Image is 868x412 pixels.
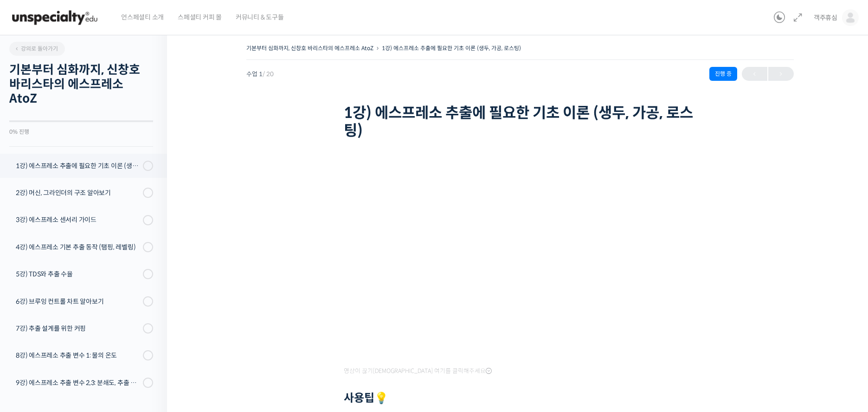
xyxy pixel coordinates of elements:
div: 8강) 에스프레소 추출 변수 1: 물의 온도 [16,350,140,360]
div: 1강) 에스프레소 추출에 필요한 기초 이론 (생두, 가공, 로스팅) [16,161,140,171]
span: 강의로 돌아가기 [14,45,58,52]
div: 6강) 브루잉 컨트롤 차트 알아보기 [16,296,140,307]
a: 기본부터 심화까지, 신창호 바리스타의 에스프레소 AtoZ [246,45,373,52]
strong: 사용팁 [344,391,388,405]
h2: 기본부터 심화까지, 신창호 바리스타의 에스프레소 AtoZ [9,63,153,106]
div: 5강) TDS와 추출 수율 [16,269,140,279]
span: 영상이 끊기[DEMOGRAPHIC_DATA] 여기를 클릭해주세요 [344,367,492,375]
span: / 20 [263,70,274,78]
span: 수업 1 [246,71,274,77]
div: 9강) 에스프레소 추출 변수 2,3: 분쇄도, 추출 시간 [16,378,140,388]
div: 4강) 에스프레소 기본 추출 동작 (탬핑, 레벨링) [16,242,140,252]
a: 강의로 돌아가기 [9,42,65,56]
div: 7강) 추출 설계를 위한 커핑 [16,323,140,334]
div: 3강) 에스프레소 센서리 가이드 [16,215,140,225]
strong: 💡 [374,391,388,405]
div: 2강) 머신, 그라인더의 구조 알아보기 [16,188,140,198]
div: 진행 중 [709,67,737,81]
div: 0% 진행 [9,129,153,135]
a: 1강) 에스프레소 추출에 필요한 기초 이론 (생두, 가공, 로스팅) [382,45,521,52]
span: 객주휴심 [814,13,837,22]
h1: 1강) 에스프레소 추출에 필요한 기초 이론 (생두, 가공, 로스팅) [344,104,696,140]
